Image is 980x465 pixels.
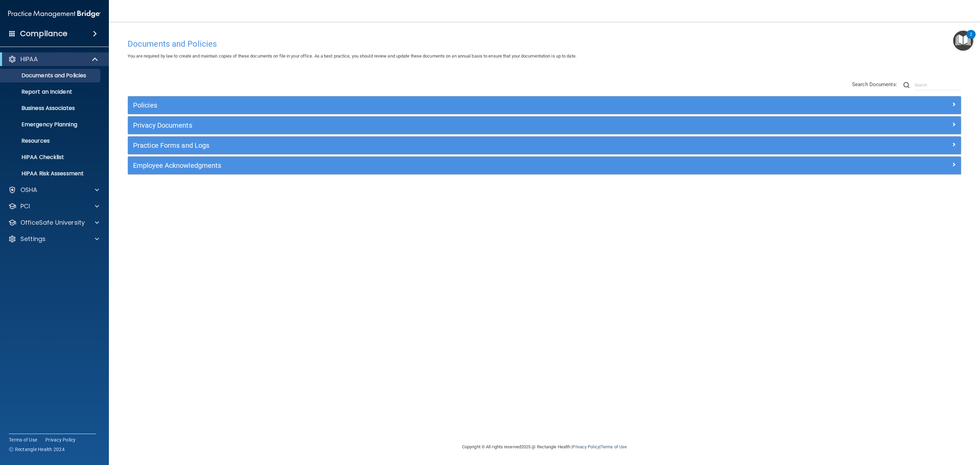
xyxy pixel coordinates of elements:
a: Terms of Use [9,436,37,443]
div: 2 [970,34,972,43]
h5: Employee Acknowledgments [133,162,748,169]
a: Employee Acknowledgments [133,160,956,171]
p: Settings [20,235,46,243]
div: Copyright © All rights reserved 2025 @ Rectangle Health | | [420,436,669,458]
a: HIPAA [8,55,99,63]
a: OfficeSafe University [8,219,99,227]
a: OSHA [8,186,99,194]
a: PCI [8,202,99,210]
span: Search Documents: [852,81,897,87]
p: HIPAA Risk Assessment [4,170,97,177]
p: Business Associates [4,105,97,112]
p: Resources [4,138,97,144]
button: Open Resource Center, 2 new notifications [953,31,973,51]
a: Privacy Policy [572,444,599,449]
p: OSHA [20,186,37,194]
iframe: Drift Widget Chat Controller [863,417,972,444]
h5: Privacy Documents [133,122,748,129]
a: Terms of Use [601,444,627,449]
a: Privacy Documents [133,120,956,131]
img: ic-search.3b580494.png [903,82,910,88]
p: HIPAA Checklist [4,154,97,161]
p: Report an Incident [4,89,97,95]
span: You are required by law to create and maintain copies of these documents on file in your office. ... [128,53,576,59]
a: Policies [133,100,956,111]
p: HIPAA [20,55,38,63]
p: Emergency Planning [4,121,97,128]
p: PCI [20,202,30,210]
h5: Policies [133,101,748,109]
img: PMB logo [8,7,101,21]
h4: Compliance [20,29,67,38]
h4: Documents and Policies [128,39,961,48]
a: Settings [8,235,99,243]
p: Documents and Policies [4,72,97,79]
h5: Practice Forms and Logs [133,142,748,149]
input: Search [915,80,961,90]
span: Ⓒ Rectangle Health 2024 [9,446,65,453]
p: OfficeSafe University [20,219,85,227]
a: Practice Forms and Logs [133,140,956,151]
a: Privacy Policy [45,436,76,443]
